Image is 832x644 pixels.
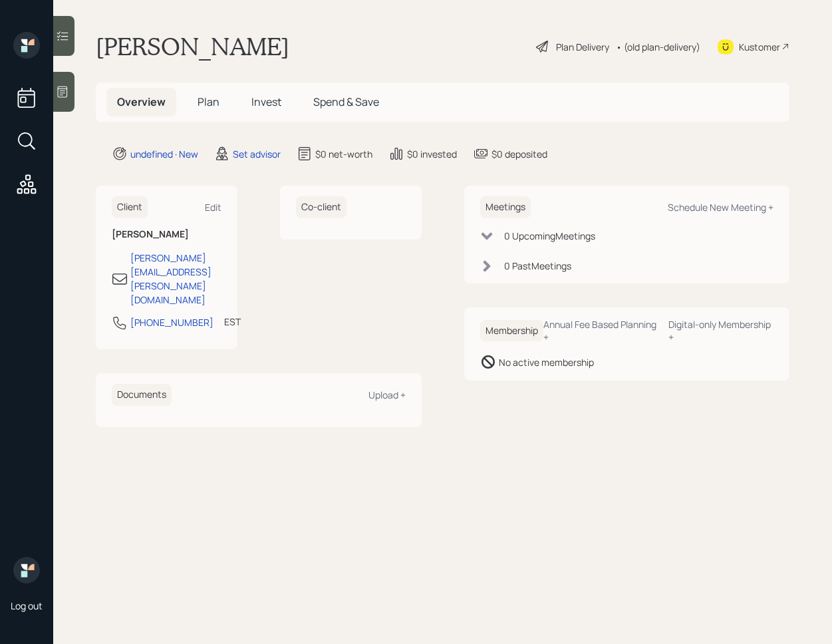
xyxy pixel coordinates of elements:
[130,251,221,307] div: [PERSON_NAME][EMAIL_ADDRESS][PERSON_NAME][DOMAIN_NAME]
[130,147,198,161] div: undefined · New
[499,355,594,369] div: No active membership
[233,147,281,161] div: Set advisor
[407,147,457,161] div: $0 invested
[315,147,372,161] div: $0 net-worth
[480,196,531,218] h6: Meetings
[198,94,219,109] span: Plan
[13,557,40,583] img: retirable_logo.png
[668,201,773,214] div: Schedule New Meeting +
[491,147,547,161] div: $0 deposited
[224,315,241,329] div: EST
[117,94,166,109] span: Overview
[11,599,43,612] div: Log out
[251,94,281,109] span: Invest
[296,196,347,218] h6: Co-client
[368,389,406,401] div: Upload +
[96,32,289,61] h1: [PERSON_NAME]
[504,229,595,243] div: 0 Upcoming Meeting s
[112,196,148,218] h6: Client
[504,259,571,273] div: 0 Past Meeting s
[480,320,543,342] h6: Membership
[556,40,609,54] div: Plan Delivery
[205,201,221,214] div: Edit
[739,40,780,54] div: Kustomer
[668,318,773,343] div: Digital-only Membership +
[313,94,379,109] span: Spend & Save
[112,229,221,240] h6: [PERSON_NAME]
[616,40,700,54] div: • (old plan-delivery)
[130,315,213,329] div: [PHONE_NUMBER]
[112,384,172,406] h6: Documents
[543,318,658,343] div: Annual Fee Based Planning +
